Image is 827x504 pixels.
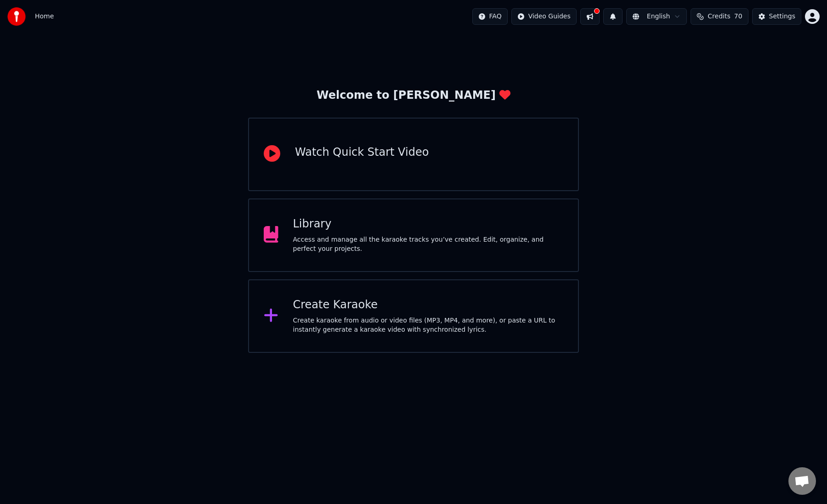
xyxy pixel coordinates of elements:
[317,88,510,103] div: Welcome to [PERSON_NAME]
[691,8,748,25] button: Credits70
[511,8,577,25] button: Video Guides
[295,145,429,160] div: Watch Quick Start Video
[35,12,54,21] nav: breadcrumb
[788,467,816,495] a: Open chat
[769,12,795,21] div: Settings
[293,235,564,254] div: Access and manage all the karaoke tracks you’ve created. Edit, organize, and perfect your projects.
[293,316,564,334] div: Create karaoke from audio or video files (MP3, MP4, and more), or paste a URL to instantly genera...
[734,12,742,21] span: 70
[7,7,26,26] img: youka
[293,217,564,232] div: Library
[752,8,801,25] button: Settings
[35,12,54,21] span: Home
[708,12,730,21] span: Credits
[472,8,508,25] button: FAQ
[293,298,564,312] div: Create Karaoke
